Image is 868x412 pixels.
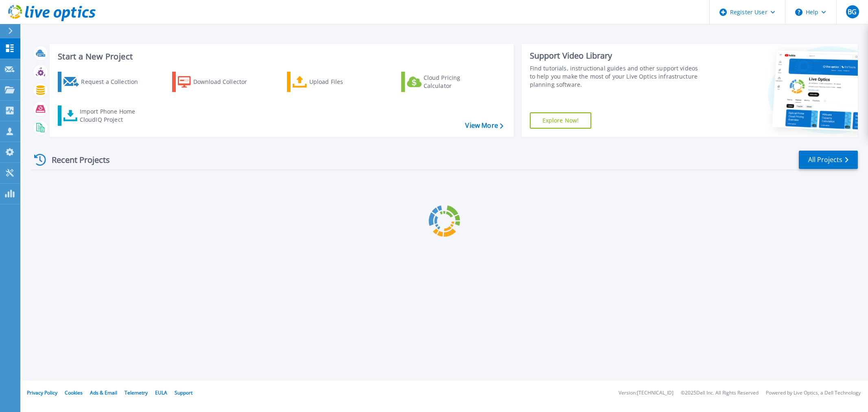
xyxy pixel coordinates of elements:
[31,150,121,170] div: Recent Projects
[90,389,117,396] a: Ads & Email
[287,72,378,92] a: Upload Files
[530,64,702,89] div: Find tutorials, instructional guides and other support videos to help you make the most of your L...
[681,390,759,396] li: © 2025 Dell Inc. All Rights Reserved
[619,390,673,396] li: Version: [TECHNICAL_ID]
[175,389,192,396] a: Support
[465,122,503,129] a: View More
[401,72,492,92] a: Cloud Pricing Calculator
[155,389,167,396] a: EULA
[27,389,57,396] a: Privacy Policy
[58,52,503,61] h3: Start a New Project
[530,50,702,61] div: Support Video Library
[193,74,258,90] div: Download Collector
[530,112,592,129] a: Explore Now!
[125,389,148,396] a: Telemetry
[424,74,489,90] div: Cloud Pricing Calculator
[58,72,149,92] a: Request a Collection
[848,9,857,15] span: BG
[65,389,83,396] a: Cookies
[81,74,146,90] div: Request a Collection
[799,151,858,169] a: All Projects
[309,74,374,90] div: Upload Files
[766,390,861,396] li: Powered by Live Optics, a Dell Technology
[80,107,143,124] div: Import Phone Home CloudIQ Project
[172,72,263,92] a: Download Collector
